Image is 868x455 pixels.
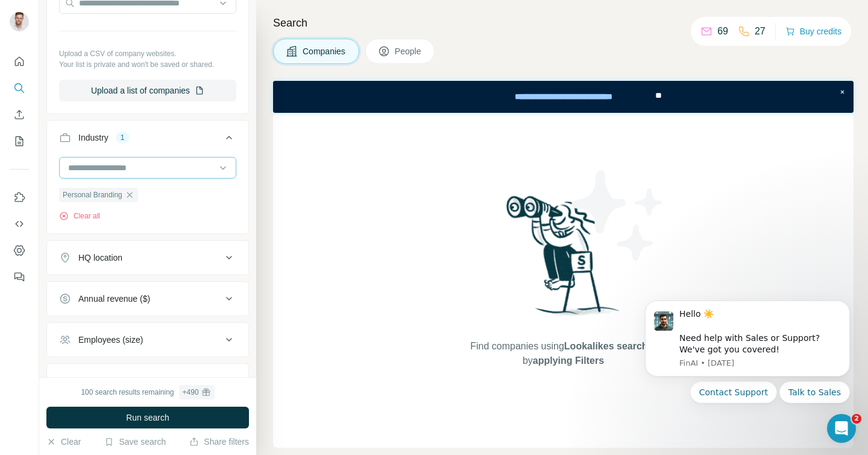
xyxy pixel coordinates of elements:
[59,48,236,59] p: Upload a CSV of company websites.
[273,81,854,113] iframe: Banner
[47,366,248,395] button: Technologies
[564,161,672,270] img: Surfe Illustration - Stars
[755,24,766,39] p: 27
[717,24,728,39] p: 69
[183,387,199,398] div: + 490
[78,375,128,387] div: Technologies
[126,412,169,424] span: Run search
[78,252,122,264] div: HQ location
[501,192,626,327] img: Surfe Illustration - Woman searching with binoculars
[46,436,81,448] button: Clear
[63,189,122,200] span: Personal Branding
[59,211,100,221] button: Clear all
[395,45,423,57] span: People
[10,240,29,261] button: Dashboard
[78,293,150,305] div: Annual revenue ($)
[10,213,29,235] button: Use Surfe API
[785,23,841,40] button: Buy credits
[10,186,29,208] button: Use Surfe on LinkedIn
[303,45,347,57] span: Companies
[467,339,659,368] span: Find companies using or by
[10,130,29,152] button: My lists
[59,59,236,70] p: Your list is private and won't be saved or shared.
[852,414,861,424] span: 2
[273,14,854,31] h4: Search
[104,436,166,448] button: Save search
[81,385,214,399] div: 100 search results remaining
[564,341,648,351] span: Lookalikes search
[59,80,236,101] button: Upload a list of companies
[10,104,29,126] button: Enrich CSV
[627,285,868,449] iframe: Intercom notifications message
[47,123,248,157] button: Industry1
[46,407,249,428] button: Run search
[10,51,29,72] button: Quick start
[116,132,130,143] div: 1
[47,243,248,272] button: HQ location
[78,132,108,144] div: Industry
[827,414,856,443] iframe: Intercom live chat
[189,436,249,448] button: Share filters
[47,284,248,313] button: Annual revenue ($)
[10,77,29,99] button: Search
[78,334,143,346] div: Employees (size)
[10,266,29,288] button: Feedback
[47,325,248,354] button: Employees (size)
[533,355,604,366] span: applying Filters
[10,12,29,31] img: Avatar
